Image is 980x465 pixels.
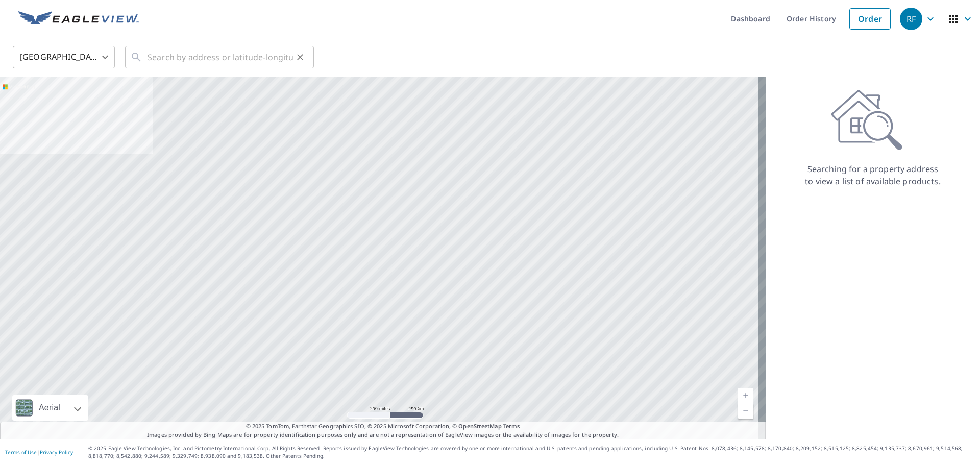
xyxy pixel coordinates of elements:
input: Search by address or latitude-longitude [148,43,293,71]
div: RF [900,8,922,30]
a: Current Level 5, Zoom Out [738,403,753,419]
span: © 2025 TomTom, Earthstar Geographics SIO, © 2025 Microsoft Corporation, © [246,422,520,431]
a: Terms of Use [5,449,37,456]
div: Aerial [12,395,88,421]
p: Searching for a property address to view a list of available products. [804,163,941,187]
a: Privacy Policy [40,449,73,456]
a: Order [849,8,891,30]
div: [GEOGRAPHIC_DATA] [13,43,115,71]
div: Aerial [36,395,63,421]
a: Terms [503,422,520,430]
p: | [5,449,73,455]
a: OpenStreetMap [458,422,501,430]
img: EV Logo [18,11,139,27]
button: Clear [293,50,307,64]
a: Current Level 5, Zoom In [738,388,753,403]
p: © 2025 Eagle View Technologies, Inc. and Pictometry International Corp. All Rights Reserved. Repo... [88,445,975,460]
